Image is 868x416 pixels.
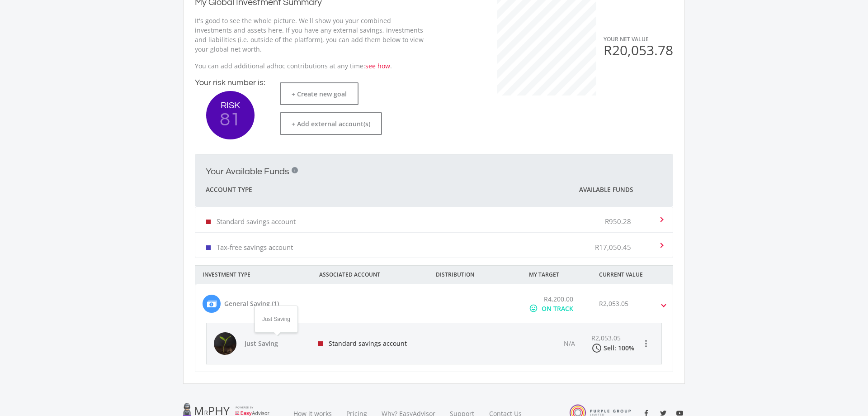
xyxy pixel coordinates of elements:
[595,243,631,252] p: R17,050.45
[195,233,673,258] mat-expansion-panel-header: Tax-free savings account R17,050.45
[311,323,429,364] div: Standard savings account
[206,91,255,139] button: RISK 81
[604,35,649,43] span: YOUR NET VALUE
[592,266,685,284] div: CURRENT VALUE
[245,339,308,348] span: Just Saving
[217,243,293,252] p: Tax-free savings account
[280,112,382,135] button: + Add external account(s)
[365,62,390,70] a: see how
[591,334,634,354] div: R2,053.05
[604,41,673,59] span: R20,053.78
[429,266,522,284] div: DISTRIBUTION
[579,185,633,194] span: Available Funds
[195,323,673,372] div: General Saving (1) R4,200.00 mood ON TRACK R2,053.05
[195,78,265,88] h4: Your risk number is:
[312,266,429,284] div: ASSOCIATED ACCOUNT
[605,217,631,226] p: R950.28
[637,335,655,353] button: more_vert
[206,110,255,129] span: 81
[280,82,359,105] button: + Create new goal
[195,16,425,54] p: It's good to see the whole picture. We'll show you your combined investments and assets here. If ...
[217,217,296,226] p: Standard savings account
[195,266,312,284] div: INVESTMENT TYPE
[195,61,425,71] p: You can add additional adhoc contributions at any time: .
[542,304,573,313] div: ON TRACK
[195,154,673,206] mat-expansion-panel-header: Your Available Funds i Account Type Available Funds
[195,206,673,258] div: Your Available Funds i Account Type Available Funds
[206,166,289,177] h2: Your Available Funds
[522,266,592,284] div: MY TARGET
[599,299,628,308] div: R2,053.05
[224,299,279,308] div: General Saving (1)
[206,101,255,110] span: RISK
[544,295,573,303] span: R4,200.00
[206,184,252,195] span: Account Type
[564,339,575,348] span: N/A
[591,343,602,354] i: access_time
[292,167,298,173] div: i
[195,284,673,323] mat-expansion-panel-header: General Saving (1) R4,200.00 mood ON TRACK R2,053.05
[195,207,673,232] mat-expansion-panel-header: Standard savings account R950.28
[641,338,651,349] i: more_vert
[529,304,538,313] i: mood
[604,344,634,353] div: Sell: 100%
